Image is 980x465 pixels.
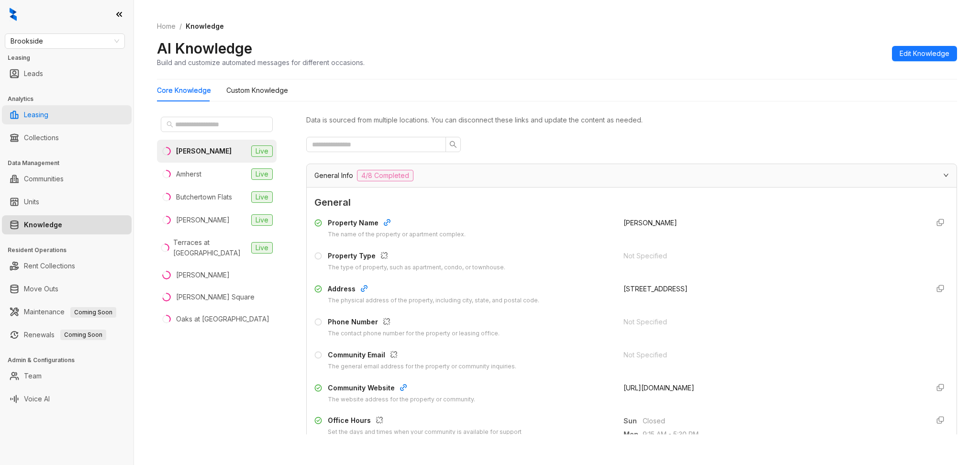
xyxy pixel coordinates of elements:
div: Not Specified [624,317,921,327]
li: / [179,21,182,32]
span: Live [251,242,273,254]
div: Amherst [176,169,201,179]
li: Move Outs [2,279,132,299]
div: The type of property, such as apartment, condo, or townhouse. [328,263,505,272]
span: Brookside [11,34,119,48]
h3: Leasing [8,54,134,62]
span: Closed [643,416,921,426]
h2: AI Knowledge [157,39,252,57]
a: Team [24,366,42,386]
span: search [167,121,173,128]
span: Coming Soon [60,330,106,340]
a: Collections [24,128,59,147]
a: Voice AI [24,389,50,409]
li: Units [2,192,132,211]
div: General Info4/8 Completed [307,164,957,187]
div: The name of the property or apartment complex. [328,230,466,239]
span: [URL][DOMAIN_NAME] [624,384,694,392]
a: Units [24,192,39,211]
div: Core Knowledge [157,85,211,96]
div: Property Name [328,218,466,230]
span: Sun [624,416,643,426]
div: The website address for the property or community. [328,395,475,404]
span: Edit Knowledge [900,48,949,59]
li: Leads [2,64,132,83]
div: [PERSON_NAME] Square [176,292,255,302]
span: search [449,141,457,148]
li: Leasing [2,105,132,124]
div: Not Specified [624,251,921,261]
a: Leasing [24,105,48,124]
h3: Data Management [8,159,134,167]
h3: Admin & Configurations [8,356,134,365]
li: Collections [2,128,132,147]
span: Live [251,145,273,157]
div: [PERSON_NAME] [176,146,232,156]
div: Address [328,284,539,296]
div: Build and customize automated messages for different occasions. [157,57,365,67]
li: Team [2,366,132,386]
div: [PERSON_NAME] [176,270,230,280]
button: Edit Knowledge [892,46,957,61]
a: Home [155,21,178,32]
img: logo [10,8,17,21]
span: General [314,195,949,210]
div: Community Website [328,383,475,395]
span: [PERSON_NAME] [624,219,677,227]
span: Mon [624,429,643,440]
span: Live [251,191,273,203]
li: Maintenance [2,302,132,321]
div: Oaks at [GEOGRAPHIC_DATA] [176,314,269,324]
div: Data is sourced from multiple locations. You can disconnect these links and update the content as... [306,115,957,125]
a: Knowledge [24,215,62,234]
span: Live [251,214,273,226]
div: [PERSON_NAME] [176,215,230,225]
div: Phone Number [328,317,500,329]
div: Community Email [328,350,516,362]
li: Rent Collections [2,256,132,276]
a: Rent Collections [24,256,75,276]
li: Communities [2,169,132,188]
div: Terraces at [GEOGRAPHIC_DATA] [173,237,247,258]
h3: Analytics [8,95,134,103]
div: The general email address for the property or community inquiries. [328,362,516,371]
a: Move Outs [24,279,58,299]
div: Property Type [328,251,505,263]
div: The contact phone number for the property or leasing office. [328,329,500,338]
span: 4/8 Completed [357,170,413,181]
span: expanded [943,172,949,178]
div: [STREET_ADDRESS] [624,284,921,294]
h3: Resident Operations [8,246,134,255]
span: General Info [314,170,353,181]
div: The physical address of the property, including city, state, and postal code. [328,296,539,305]
span: Knowledge [186,22,224,30]
span: Coming Soon [70,307,116,318]
div: Not Specified [624,350,921,360]
a: Leads [24,64,43,83]
li: Voice AI [2,389,132,409]
a: Communities [24,169,64,188]
div: Office Hours [328,415,522,428]
li: Knowledge [2,215,132,234]
div: Butchertown Flats [176,192,232,202]
span: 9:15 AM - 5:30 PM [643,429,921,440]
li: Renewals [2,325,132,344]
div: Custom Knowledge [226,85,288,96]
span: Live [251,168,273,180]
div: Set the days and times when your community is available for support [328,428,522,437]
a: RenewalsComing Soon [24,325,106,344]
